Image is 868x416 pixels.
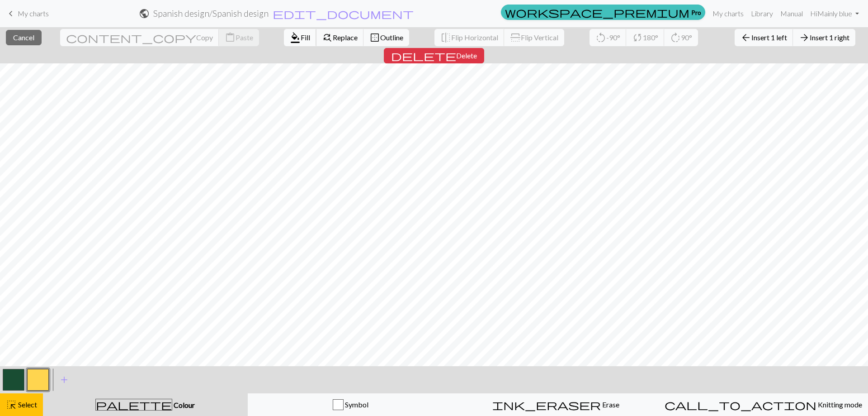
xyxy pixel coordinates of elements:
[344,400,368,409] span: Symbol
[453,393,659,416] button: Erase
[590,29,627,46] button: -90°
[66,31,196,44] span: content_copy
[5,7,16,20] span: keyboard_arrow_left
[60,29,219,46] button: Copy
[380,33,403,42] span: Outline
[632,31,643,44] span: sync
[301,33,310,42] span: Fill
[333,33,358,42] span: Replace
[316,29,364,46] button: Replace
[816,400,862,409] span: Knitting mode
[139,7,150,20] span: public
[290,31,301,44] span: format_color_fill
[59,373,70,386] span: add
[384,48,484,63] button: Delete
[601,400,619,409] span: Erase
[456,51,477,60] span: Delete
[643,33,658,42] span: 180°
[196,33,213,42] span: Copy
[793,29,855,46] button: Insert 1 right
[664,29,698,46] button: 90°
[273,7,414,20] span: edit_document
[606,33,620,42] span: -90°
[5,6,49,21] a: My charts
[96,398,172,411] span: palette
[369,31,380,44] span: border_outer
[665,398,816,411] span: call_to_action
[322,31,333,44] span: find_replace
[681,33,692,42] span: 90°
[492,398,601,411] span: ink_eraser
[626,29,665,46] button: 180°
[363,29,409,46] button: Outline
[670,31,681,44] span: rotate_right
[751,33,787,42] span: Insert 1 left
[807,5,863,23] a: HiMainly blue
[709,5,747,23] a: My charts
[595,31,606,44] span: rotate_left
[505,6,689,19] span: workspace_premium
[735,29,793,46] button: Insert 1 left
[13,33,34,42] span: Cancel
[741,31,751,44] span: arrow_back
[810,33,849,42] span: Insert 1 right
[777,5,807,23] a: Manual
[440,31,451,44] span: flip
[17,400,37,409] span: Select
[6,398,17,411] span: highlight_alt
[6,30,42,45] button: Cancel
[248,393,453,416] button: Symbol
[799,31,810,44] span: arrow_forward
[153,8,269,19] h2: Spanish design / Spanish design
[284,29,316,46] button: Fill
[18,9,49,18] span: My charts
[391,49,456,62] span: delete
[747,5,777,23] a: Library
[659,393,868,416] button: Knitting mode
[434,29,505,46] button: Flip Horizontal
[172,401,195,409] span: Colour
[521,33,558,42] span: Flip Vertical
[43,393,248,416] button: Colour
[509,32,522,43] span: flip
[504,29,564,46] button: Flip Vertical
[451,33,498,42] span: Flip Horizontal
[501,5,705,20] a: Pro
